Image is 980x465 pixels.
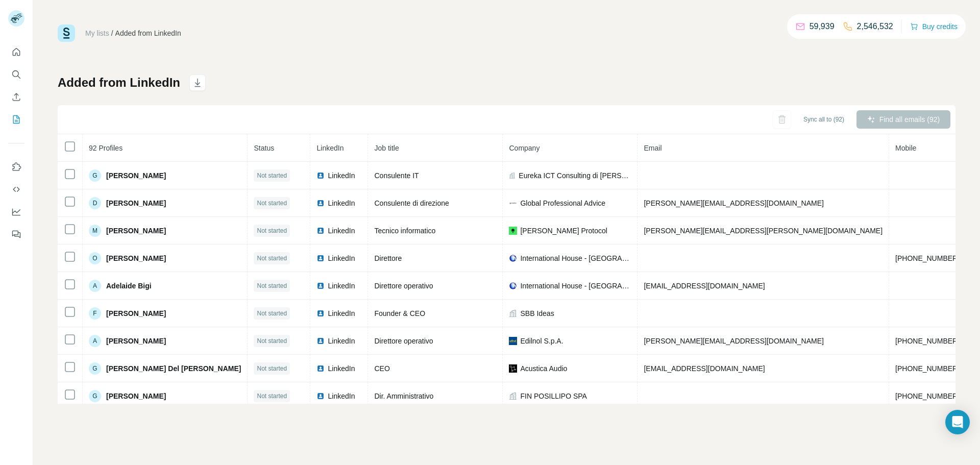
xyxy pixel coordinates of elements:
[796,112,851,127] button: Sync all to (92)
[257,226,287,235] span: Not started
[509,364,517,373] img: company-logo
[106,391,166,401] span: [PERSON_NAME]
[89,335,101,347] div: A
[509,199,517,207] img: company-logo
[89,390,101,402] div: G
[8,225,24,243] button: Feedback
[520,226,607,236] span: [PERSON_NAME] Protocol
[328,391,355,401] span: LinkedIn
[644,337,823,345] span: [PERSON_NAME][EMAIL_ADDRESS][DOMAIN_NAME]
[374,282,433,290] span: Direttore operativo
[803,115,844,124] span: Sync all to (92)
[509,254,517,262] img: company-logo
[374,227,435,235] span: Tecnico informatico
[316,199,325,207] img: LinkedIn logo
[520,363,567,374] span: Acustica Audio
[89,252,101,264] div: O
[89,362,101,375] div: G
[328,281,355,291] span: LinkedIn
[519,170,631,181] span: Eureka ICT Consulting di [PERSON_NAME]
[316,227,325,235] img: LinkedIn logo
[257,281,287,290] span: Not started
[328,226,355,236] span: LinkedIn
[106,363,241,374] span: [PERSON_NAME] Del [PERSON_NAME]
[520,281,631,291] span: International House - [GEOGRAPHIC_DATA]
[328,336,355,346] span: LinkedIn
[328,363,355,374] span: LinkedIn
[328,170,355,181] span: LinkedIn
[895,144,916,152] span: Mobile
[106,170,166,181] span: [PERSON_NAME]
[910,19,958,34] button: Buy credits
[520,253,631,263] span: International House - [GEOGRAPHIC_DATA]
[520,391,586,401] span: FIN POSILLIPO SPA
[106,198,166,208] span: [PERSON_NAME]
[257,254,287,263] span: Not started
[316,172,325,180] img: LinkedIn logo
[374,364,389,373] span: CEO
[85,29,109,37] a: My lists
[374,254,402,262] span: Direttore
[857,20,893,33] p: 2,546,532
[89,307,101,320] div: F
[374,144,399,152] span: Job title
[257,309,287,318] span: Not started
[520,198,605,208] span: Global Professional Advice
[89,280,101,292] div: A
[509,144,540,152] span: Company
[520,308,554,319] span: SBB Ideas
[374,337,433,345] span: Direttore operativo
[644,282,765,290] span: [EMAIL_ADDRESS][DOMAIN_NAME]
[328,198,355,208] span: LinkedIn
[254,144,274,152] span: Status
[111,28,113,38] li: /
[58,75,180,91] h1: Added from LinkedIn
[89,169,101,182] div: G
[945,410,970,434] div: Open Intercom Messenger
[89,225,101,237] div: M
[316,282,325,290] img: LinkedIn logo
[328,253,355,263] span: LinkedIn
[895,364,960,373] span: [PHONE_NUMBER]
[8,43,24,61] button: Quick start
[316,254,325,262] img: LinkedIn logo
[374,392,433,400] span: Dir. Amministrativo
[644,227,883,235] span: [PERSON_NAME][EMAIL_ADDRESS][PERSON_NAME][DOMAIN_NAME]
[644,199,823,207] span: [PERSON_NAME][EMAIL_ADDRESS][DOMAIN_NAME]
[509,227,517,235] img: company-logo
[374,309,425,317] span: Founder & CEO
[89,197,101,209] div: D
[257,199,287,208] span: Not started
[106,253,166,263] span: [PERSON_NAME]
[316,309,325,317] img: LinkedIn logo
[257,364,287,373] span: Not started
[8,110,24,129] button: My lists
[8,158,24,176] button: Use Surfe on LinkedIn
[106,281,152,291] span: Adelaide Bigi
[8,203,24,221] button: Dashboard
[257,171,287,180] span: Not started
[374,172,419,180] span: Consulente IT
[8,180,24,199] button: Use Surfe API
[374,199,449,207] span: Consulente di direzione
[316,364,325,373] img: LinkedIn logo
[316,144,344,152] span: LinkedIn
[115,28,181,38] div: Added from LinkedIn
[895,254,960,262] span: [PHONE_NUMBER]
[89,144,122,152] span: 92 Profiles
[644,364,765,373] span: [EMAIL_ADDRESS][DOMAIN_NAME]
[316,337,325,345] img: LinkedIn logo
[509,337,517,345] img: company-logo
[895,337,960,345] span: [PHONE_NUMBER]
[895,392,960,400] span: [PHONE_NUMBER]
[8,65,24,84] button: Search
[257,336,287,346] span: Not started
[810,20,835,33] p: 59,939
[520,336,563,346] span: Edilnol S.p.A.
[644,144,661,152] span: Email
[106,308,166,319] span: [PERSON_NAME]
[316,392,325,400] img: LinkedIn logo
[8,88,24,106] button: Enrich CSV
[106,336,166,346] span: [PERSON_NAME]
[257,391,287,401] span: Not started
